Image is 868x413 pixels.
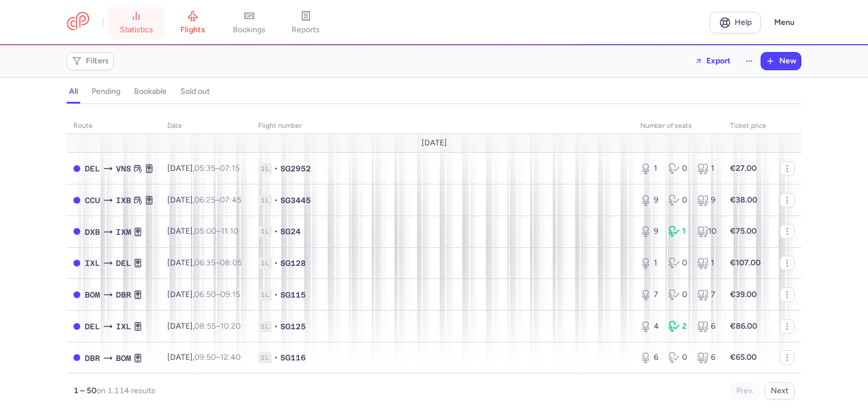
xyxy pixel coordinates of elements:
[706,57,731,65] span: Export
[85,162,100,175] span: DEL
[640,257,659,269] div: 1
[221,10,277,35] a: bookings
[194,226,238,236] span: –
[116,162,131,175] span: VNS
[274,195,278,206] span: •
[730,195,757,205] strong: €38.00
[194,195,215,205] time: 06:25
[258,195,272,206] span: 1L
[730,226,757,236] strong: €75.00
[735,18,752,27] span: Help
[730,290,757,299] strong: €39.00
[194,290,240,299] span: –
[640,352,659,363] div: 6
[767,12,801,33] button: Menu
[116,257,131,269] span: DEL
[687,52,738,70] button: Export
[194,164,215,173] time: 05:35
[258,226,272,237] span: 1L
[669,321,688,332] div: 2
[180,87,210,97] h4: sold out
[194,195,241,205] span: –
[422,139,447,148] span: [DATE]
[194,164,240,173] span: –
[640,226,659,237] div: 9
[669,289,688,300] div: 0
[220,352,241,362] time: 12:40
[220,195,241,205] time: 07:45
[761,53,801,70] button: New
[116,352,131,364] span: BOM
[85,226,100,238] span: DXB
[730,258,761,268] strong: €107.00
[85,352,100,364] span: DBR
[167,258,242,268] span: [DATE],
[280,321,306,332] span: SG125
[258,352,272,363] span: 1L
[730,164,757,173] strong: €27.00
[108,10,164,35] a: statistics
[180,25,205,35] span: flights
[633,118,723,135] th: number of seats
[134,87,167,97] h4: bookable
[69,87,78,97] h4: all
[280,352,306,363] span: SG116
[779,57,796,66] span: New
[220,258,242,268] time: 08:05
[669,352,688,363] div: 0
[280,163,311,174] span: SG2952
[640,163,659,174] div: 1
[167,321,241,331] span: [DATE],
[167,195,241,205] span: [DATE],
[280,195,311,206] span: SG3445
[280,226,301,237] span: SG24
[669,195,688,206] div: 0
[67,12,89,33] a: CitizenPlane red outlined logo
[164,10,221,35] a: flights
[220,321,241,331] time: 10:20
[274,226,278,237] span: •
[220,290,240,299] time: 09:15
[67,118,160,135] th: route
[167,290,240,299] span: [DATE],
[194,226,216,236] time: 05:00
[116,226,131,238] span: IXM
[167,226,238,236] span: [DATE],
[67,53,113,70] button: Filters
[723,118,773,135] th: Ticket price
[640,321,659,332] div: 4
[86,57,109,66] span: Filters
[258,257,272,269] span: 1L
[92,87,120,97] h4: pending
[85,257,100,269] span: IXL
[194,352,241,362] span: –
[274,289,278,300] span: •
[697,321,717,332] div: 6
[730,382,760,399] button: Prev.
[116,289,131,301] span: DBR
[274,321,278,332] span: •
[277,10,334,35] a: reports
[274,163,278,174] span: •
[292,25,320,35] span: reports
[697,163,717,174] div: 1
[120,25,153,35] span: statistics
[233,25,266,35] span: bookings
[258,289,272,300] span: 1L
[194,258,215,268] time: 06:35
[167,164,240,173] span: [DATE],
[730,321,757,331] strong: €86.00
[85,320,100,333] span: DEL
[669,226,688,237] div: 1
[697,289,717,300] div: 7
[85,194,100,206] span: CCU
[710,12,761,33] a: Help
[194,352,216,362] time: 09:50
[274,352,278,363] span: •
[640,289,659,300] div: 7
[116,320,131,333] span: IXL
[697,226,717,237] div: 10
[97,386,155,395] span: on 1,114 results
[640,195,659,206] div: 9
[194,321,216,331] time: 08:55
